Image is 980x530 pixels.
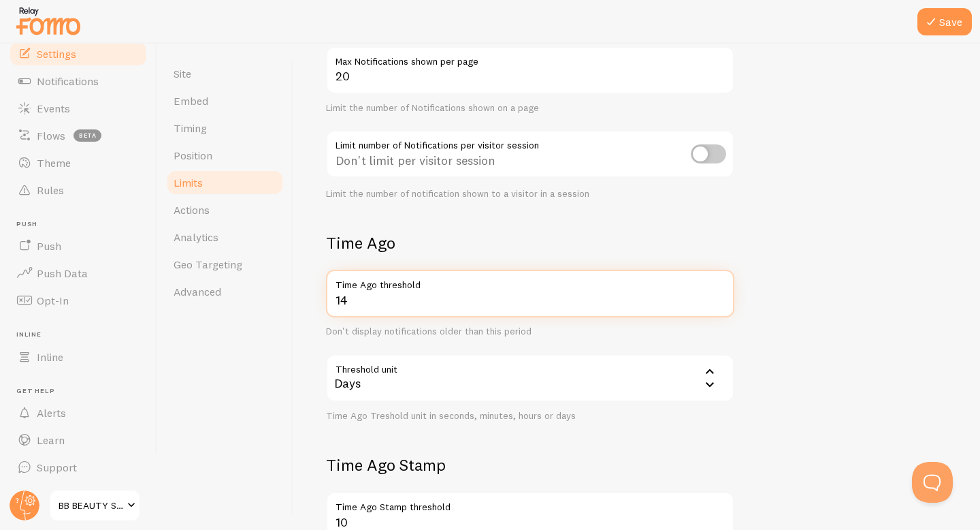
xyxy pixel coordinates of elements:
span: Analytics [174,230,218,244]
span: Position [174,149,212,162]
a: Embed [165,87,284,114]
span: Events [37,102,70,115]
span: Embed [174,94,208,108]
a: Theme [8,149,148,176]
a: Alerts [8,399,148,426]
iframe: Help Scout Beacon - Open [912,462,953,503]
h2: Time Ago Stamp [326,454,734,476]
span: BB BEAUTY STUDIO [59,497,123,514]
span: Alerts [37,406,66,420]
div: Limit the number of Notifications shown on a page [326,102,734,114]
a: Rules [8,176,148,204]
div: Days [326,354,734,402]
a: Analytics [165,223,284,251]
span: Support [37,461,77,474]
a: Site [165,60,284,87]
h2: Time Ago [326,232,734,253]
div: Don't display notifications older than this period [326,326,734,338]
span: Opt-In [37,294,69,307]
span: Rules [37,183,64,197]
span: Notifications [37,74,99,88]
a: Notifications [8,67,148,95]
label: Time Ago threshold [326,270,734,293]
a: Settings [8,40,148,67]
span: beta [73,129,101,142]
a: Position [165,142,284,169]
a: Timing [165,114,284,142]
img: fomo-relay-logo-orange.svg [14,3,82,38]
span: Push [16,220,148,229]
span: Get Help [16,387,148,396]
a: Limits [165,169,284,196]
a: Actions [165,196,284,223]
span: Learn [37,433,65,447]
span: Timing [174,121,207,135]
div: Limit the number of notification shown to a visitor in a session [326,188,734,200]
a: BB BEAUTY STUDIO [49,489,141,522]
a: Geo Targeting [165,251,284,278]
a: Advanced [165,278,284,305]
span: Push [37,239,61,253]
a: Learn [8,426,148,454]
a: Push [8,232,148,260]
span: Flows [37,129,65,142]
a: Support [8,454,148,481]
span: Geo Targeting [174,258,242,271]
a: Flows beta [8,122,148,149]
label: Max Notifications shown per page [326,46,734,69]
span: Theme [37,156,71,170]
a: Opt-In [8,287,148,314]
a: Events [8,95,148,122]
span: Push Data [37,266,88,280]
div: Time Ago Treshold unit in seconds, minutes, hours or days [326,410,734,422]
div: Don't limit per visitor session [326,130,734,180]
label: Time Ago Stamp threshold [326,492,734,515]
span: Inline [16,330,148,339]
span: Settings [37,47,76,61]
a: Push Data [8,260,148,287]
a: Inline [8,343,148,371]
span: Inline [37,350,63,364]
span: Limits [174,176,203,189]
span: Advanced [174,285,221,298]
span: Actions [174,203,210,217]
span: Site [174,67,191,80]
